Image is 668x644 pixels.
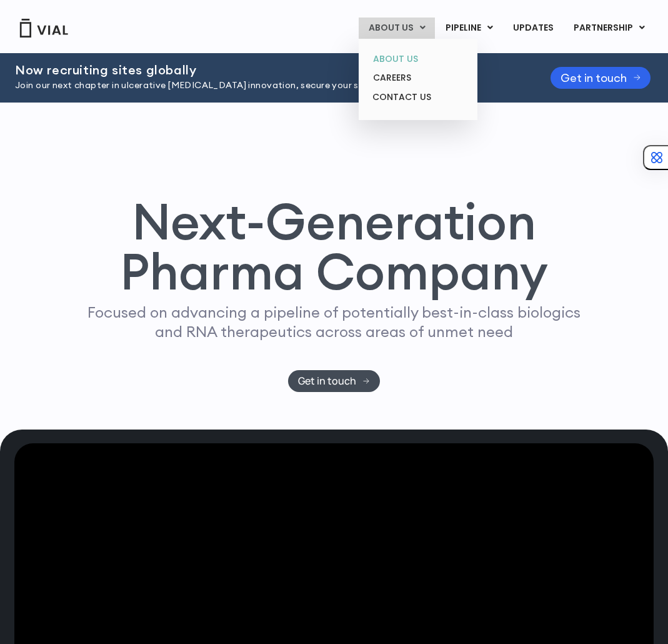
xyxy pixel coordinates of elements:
span: Get in touch [561,73,627,83]
p: Join our next chapter in ulcerative [MEDICAL_DATA] innovation, secure your site’s involvement [DA... [15,79,519,93]
h2: Now recruiting sites globally [15,63,519,77]
span: Get in touch [298,376,356,386]
a: ABOUT US [363,49,472,69]
a: Get in touch [288,370,380,392]
img: Vial Logo [19,19,69,38]
a: UPDATES [503,18,563,39]
a: Get in touch [551,67,651,89]
a: PIPELINEMenu Toggle [436,18,502,39]
p: Focused on advancing a pipeline of potentially best-in-class biologics and RNA therapeutics acros... [82,303,586,341]
a: ABOUT USMenu Toggle [359,18,435,39]
a: CAREERS [363,68,472,88]
a: CONTACT US [363,88,472,108]
h1: Next-Generation Pharma Company [64,196,605,296]
a: PARTNERSHIPMenu Toggle [564,18,655,39]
